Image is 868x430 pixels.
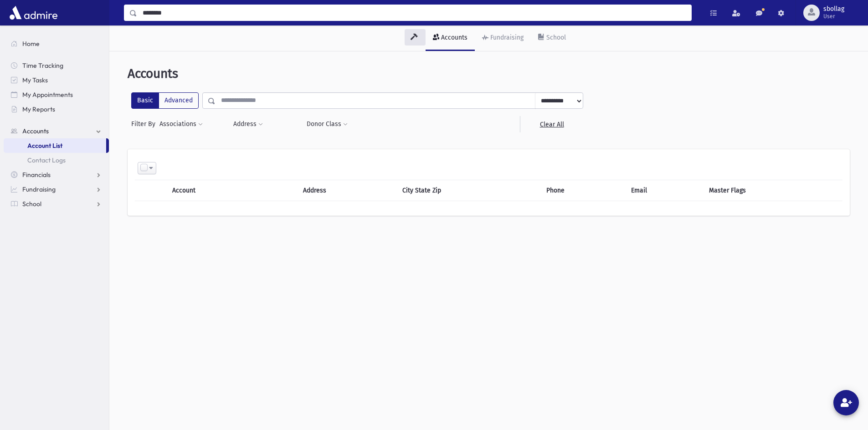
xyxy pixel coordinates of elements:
[131,92,199,109] div: FilterModes
[298,180,397,201] th: Address
[306,116,348,132] button: Donor Class
[22,185,56,193] span: Fundraising
[4,182,109,197] a: Fundraising
[823,13,844,20] span: User
[4,36,109,51] a: Home
[167,180,266,201] th: Account
[531,25,573,51] a: School
[27,142,62,150] span: Account List
[4,102,109,116] a: My Reports
[22,200,41,208] span: School
[22,61,63,70] span: Time Tracking
[4,124,109,138] a: Accounts
[4,138,106,153] a: Account List
[475,25,531,51] a: Fundraising
[27,156,66,164] span: Contact Logs
[4,153,109,167] a: Contact Logs
[397,180,541,201] th: City State Zip
[4,58,109,73] a: Time Tracking
[7,4,60,22] img: AdmirePro
[137,5,691,21] input: Search
[22,105,55,113] span: My Reports
[22,127,49,135] span: Accounts
[544,34,566,41] div: School
[22,91,73,99] span: My Appointments
[541,180,626,201] th: Phone
[4,87,109,102] a: My Appointments
[22,76,48,84] span: My Tasks
[4,197,109,211] a: School
[131,92,159,109] label: Basic
[520,116,583,132] a: Clear All
[439,34,467,41] div: Accounts
[4,167,109,182] a: Financials
[4,73,109,87] a: My Tasks
[22,40,40,48] span: Home
[159,116,203,132] button: Associations
[233,116,263,132] button: Address
[704,180,842,201] th: Master Flags
[823,5,844,13] span: sbollag
[128,66,178,81] span: Accounts
[159,92,199,109] label: Advanced
[131,119,159,129] span: Filter By
[22,171,51,179] span: Financials
[488,34,524,41] div: Fundraising
[426,25,475,51] a: Accounts
[626,180,704,201] th: Email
